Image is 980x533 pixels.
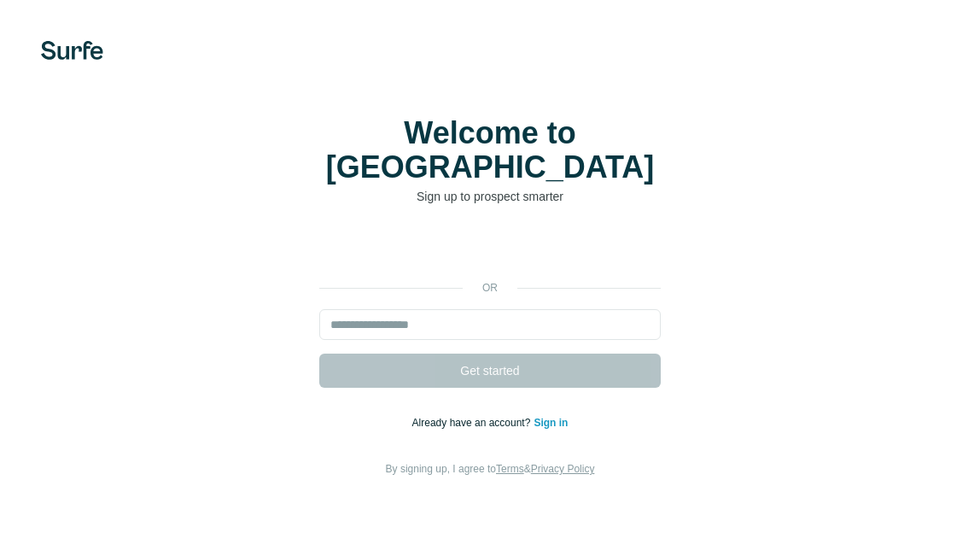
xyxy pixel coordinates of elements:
[496,463,524,475] a: Terms
[319,116,661,184] h1: Welcome to [GEOGRAPHIC_DATA]
[311,231,669,268] iframe: Sign in with Google Button
[41,41,103,60] img: Surfe's logo
[463,280,517,296] p: or
[531,463,595,475] a: Privacy Policy
[534,417,568,429] a: Sign in
[319,188,661,205] p: Sign up to prospect smarter
[412,417,534,429] span: Already have an account?
[386,463,595,475] span: By signing up, I agree to &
